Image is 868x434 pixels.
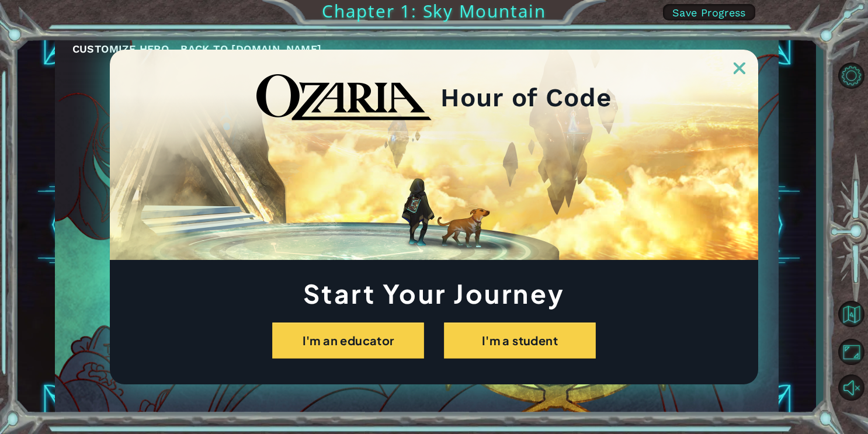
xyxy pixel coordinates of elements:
h1: Start Your Journey [110,282,758,305]
button: I'm an educator [272,322,424,359]
img: ExitButton_Dusk.png [734,63,745,74]
h2: Hour of Code [440,86,612,109]
img: blackOzariaWordmark.png [256,74,432,121]
button: I'm a student [444,322,596,359]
